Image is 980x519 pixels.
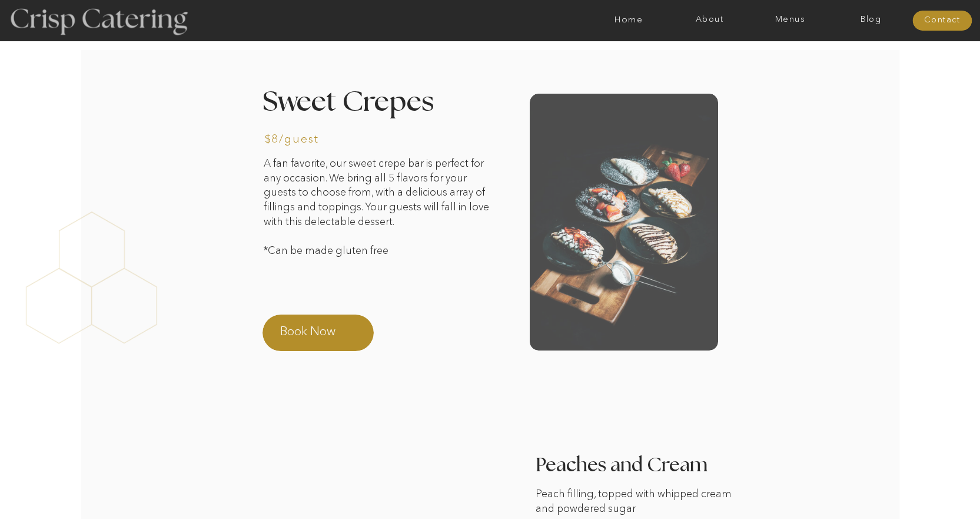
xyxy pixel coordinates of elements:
[589,15,669,27] a: Home
[830,15,911,27] a: Blog
[265,133,363,150] h3: $8/guest
[280,322,384,351] a: Book Now
[264,156,495,306] p: A fan favorite, our sweet crepe bar is perfect for any occasion. We bring all 5 flavors for your ...
[263,88,489,160] h2: Sweet Crepes
[536,457,750,482] h3: Peaches and Cream
[750,15,830,27] a: Menus
[669,15,750,27] a: About
[912,15,972,27] a: Contact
